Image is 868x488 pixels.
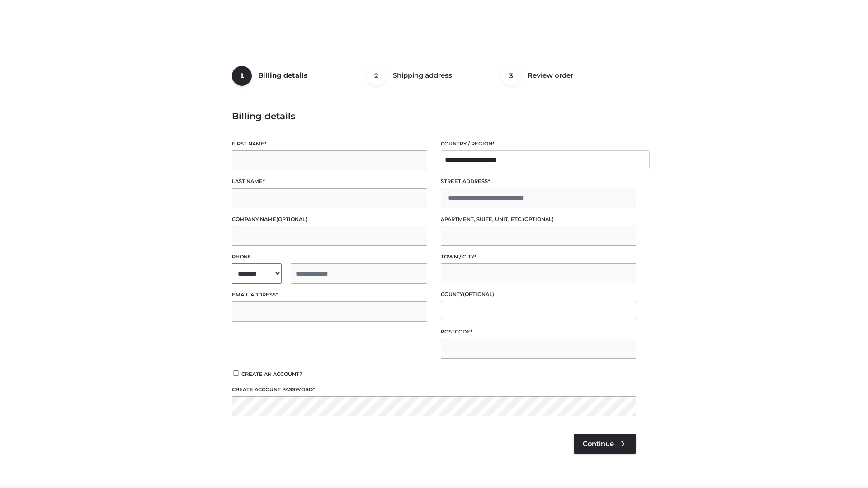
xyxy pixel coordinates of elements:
span: Continue [583,440,614,448]
label: Postcode [441,328,636,336]
label: First name [232,140,427,148]
label: Street address [441,177,636,186]
label: Last name [232,177,427,186]
label: Town / City [441,253,636,261]
a: Continue [574,434,636,454]
span: 1 [232,66,252,86]
label: County [441,290,636,299]
h3: Billing details [232,111,636,122]
label: Phone [232,253,427,261]
span: 2 [367,66,387,86]
span: (optional) [276,216,307,222]
input: Create an account? [232,370,240,376]
span: Create an account? [241,371,302,377]
label: Country / Region [441,140,636,148]
span: Billing details [258,71,307,80]
span: Review order [528,71,573,80]
label: Apartment, suite, unit, etc. [441,215,636,224]
span: (optional) [523,216,554,222]
label: Email address [232,291,427,299]
label: Company name [232,215,427,224]
span: Shipping address [393,71,452,80]
span: 3 [501,66,521,86]
span: (optional) [463,291,494,297]
label: Create account password [232,385,636,394]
